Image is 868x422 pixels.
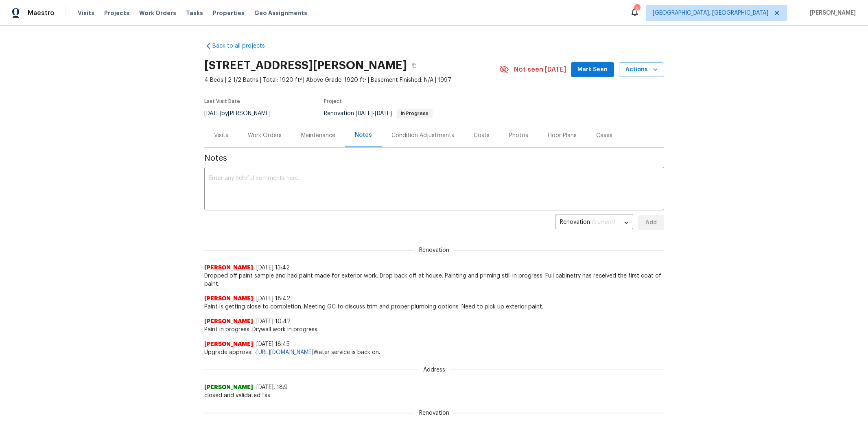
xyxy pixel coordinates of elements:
[139,9,176,17] span: Work Orders
[104,9,129,17] span: Projects
[248,131,282,140] div: Work Orders
[204,383,253,391] span: [PERSON_NAME]
[514,66,566,74] span: Not seen [DATE]
[418,366,450,374] span: Address
[204,76,499,84] span: 4 Beds | 2 1/2 Baths | Total: 1920 ft² | Above Grade: 1920 ft² | Basement Finished: N/A | 1997
[204,61,407,70] h2: [STREET_ADDRESS][PERSON_NAME]
[324,111,433,116] span: Renovation
[807,9,856,17] span: [PERSON_NAME]
[204,391,664,400] span: closed and validated fss
[204,340,253,348] span: [PERSON_NAME]
[256,341,290,347] span: [DATE] 18:45
[214,131,228,140] div: Visits
[407,58,422,73] button: Copy Address
[186,10,203,16] span: Tasks
[592,219,615,225] span: (current)
[78,9,94,17] span: Visits
[204,99,240,104] span: Last Visit Date
[256,319,291,324] span: [DATE] 10:42
[356,111,373,116] span: [DATE]
[619,62,664,77] button: Actions
[256,296,290,302] span: [DATE] 18:42
[356,111,392,116] span: -
[204,326,664,334] span: Paint in progress. Drywall work in progress.
[391,131,454,140] div: Condition Adjustments
[213,9,245,17] span: Properties
[204,42,282,50] a: Back to all projects
[204,264,253,272] span: [PERSON_NAME]
[577,65,608,75] span: Mark Seen
[301,131,335,140] div: Maintenance
[375,111,392,116] span: [DATE]
[634,5,640,13] div: 3
[254,9,307,17] span: Geo Assignments
[204,154,664,162] span: Notes
[204,303,664,311] span: Paint is getting close to completion. Meeting GC to discuss trim and proper plumbing options. Nee...
[28,9,55,17] span: Maestro
[653,9,768,17] span: [GEOGRAPHIC_DATA], [GEOGRAPHIC_DATA]
[204,295,253,303] span: [PERSON_NAME]
[509,131,528,140] div: Photos
[414,409,454,417] span: Renovation
[571,62,614,77] button: Mark Seen
[414,246,454,254] span: Renovation
[625,65,658,75] span: Actions
[256,350,313,355] a: [URL][DOMAIN_NAME]
[474,131,490,140] div: Costs
[596,131,612,140] div: Cases
[204,317,253,326] span: [PERSON_NAME]
[324,99,342,104] span: Project
[256,385,288,390] span: [DATE], 18:9
[204,272,664,288] span: Dropped off paint sample and had paint made for exterior work. Drop back off at house. Painting a...
[204,348,664,356] span: Upgrade approval - Water service is back on.
[204,111,221,116] span: [DATE]
[398,111,432,116] span: In Progress
[256,265,290,271] span: [DATE] 13:42
[355,131,372,139] div: Notes
[555,213,633,233] div: Renovation (current)
[548,131,577,140] div: Floor Plans
[204,109,280,118] div: by [PERSON_NAME]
